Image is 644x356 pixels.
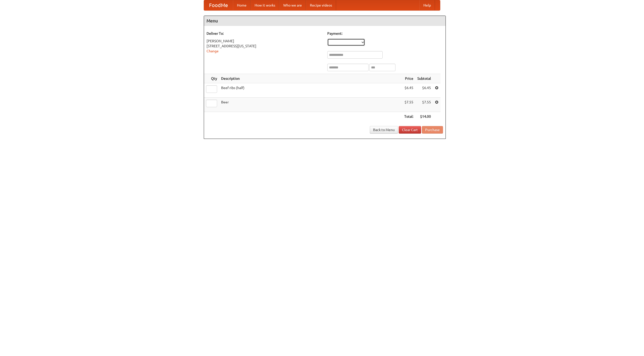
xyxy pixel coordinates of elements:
[279,0,306,10] a: Who we are
[327,31,443,36] h5: Payment:
[422,126,443,134] button: Purchase
[207,38,322,44] div: [PERSON_NAME]
[370,126,398,134] a: Back to Menu
[306,0,336,10] a: Recipe videos
[204,16,446,26] h4: Menu
[415,98,433,112] td: $7.55
[207,31,322,36] h5: Deliver To:
[402,83,415,98] td: $6.45
[204,0,233,10] a: FoodMe
[399,126,421,134] a: Clear Cart
[419,0,435,10] a: Help
[251,0,279,10] a: How it works
[207,44,322,49] div: [STREET_ADDRESS][US_STATE]
[402,112,415,121] th: Total:
[219,74,402,83] th: Description
[402,98,415,112] td: $7.55
[233,0,251,10] a: Home
[415,112,433,121] th: $14.00
[219,83,402,98] td: Beef ribs (half)
[415,74,433,83] th: Subtotal
[204,74,219,83] th: Qty
[402,74,415,83] th: Price
[415,83,433,98] td: $6.45
[219,98,402,112] td: Beer
[207,49,219,53] a: Change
